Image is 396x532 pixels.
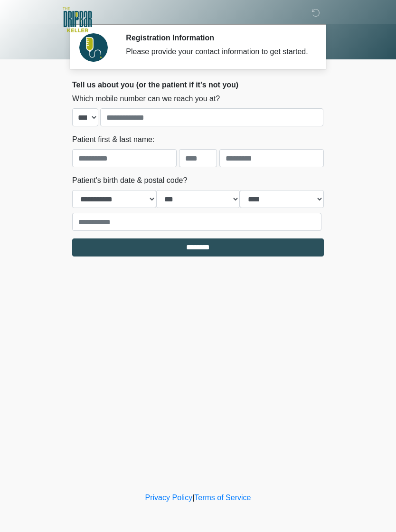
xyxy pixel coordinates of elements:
a: | [192,494,194,502]
h2: Tell us about you (or the patient if it's not you) [72,80,324,89]
img: The DRIPBaR - Keller Logo [63,7,92,32]
label: Which mobile number can we reach you at? [72,93,220,104]
img: Agent Avatar [79,33,108,62]
label: Patient first & last name: [72,134,154,145]
a: Terms of Service [194,494,251,502]
div: Please provide your contact information to get started. [126,46,310,57]
label: Patient's birth date & postal code? [72,175,187,186]
a: Privacy Policy [145,494,193,502]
